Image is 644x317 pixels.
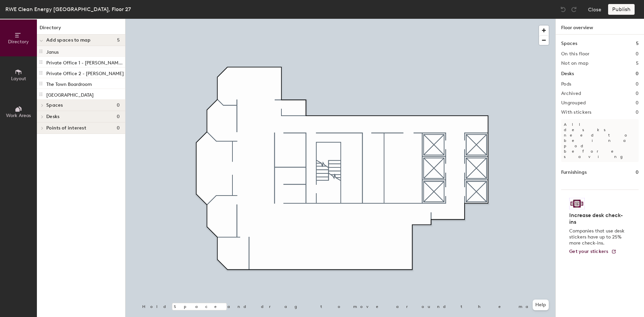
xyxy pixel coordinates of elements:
[569,249,616,255] a: Get your stickers
[636,82,639,87] h2: 0
[569,228,627,246] p: Companies that use desk stickers have up to 25% more check-ins.
[46,58,124,66] p: Private Office 1 - [PERSON_NAME][GEOGRAPHIC_DATA][PERSON_NAME]
[636,40,639,47] h1: 5
[561,169,587,176] h1: Furnishings
[37,24,125,35] h1: Directory
[561,110,592,115] h2: With stickers
[569,212,627,225] h4: Increase desk check-ins
[46,69,124,76] p: Private Office 2 - [PERSON_NAME]
[6,113,31,118] span: Work Areas
[556,19,644,35] h1: Floor overview
[11,76,26,82] span: Layout
[46,80,92,87] p: The Town Boardroom
[561,61,588,66] h2: Not on map
[561,82,571,87] h2: Pods
[46,125,86,131] span: Points of interest
[636,100,639,106] h2: 0
[561,100,586,106] h2: Ungrouped
[46,114,59,119] span: Desks
[117,125,120,131] span: 0
[561,119,639,162] p: All desks need to be in a pod before saving
[636,51,639,57] h2: 0
[117,38,120,43] span: 5
[636,169,639,176] h1: 0
[561,51,590,57] h2: On this floor
[117,103,120,108] span: 0
[46,47,59,55] p: Janus
[561,70,574,77] h1: Desks
[117,114,120,119] span: 0
[569,198,585,209] img: Sticker logo
[569,249,608,254] span: Get your stickers
[5,5,131,13] div: RWE Clean Energy [GEOGRAPHIC_DATA], Floor 27
[561,40,577,47] h1: Spaces
[636,70,639,77] h1: 0
[46,90,94,98] p: [GEOGRAPHIC_DATA]
[8,39,29,45] span: Directory
[533,300,549,310] button: Help
[571,6,577,13] img: Redo
[46,38,91,43] span: Add spaces to map
[636,110,639,115] h2: 0
[636,91,639,96] h2: 0
[560,6,567,13] img: Undo
[561,91,581,96] h2: Archived
[46,103,63,108] span: Spaces
[588,4,601,15] button: Close
[636,61,639,66] h2: 5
